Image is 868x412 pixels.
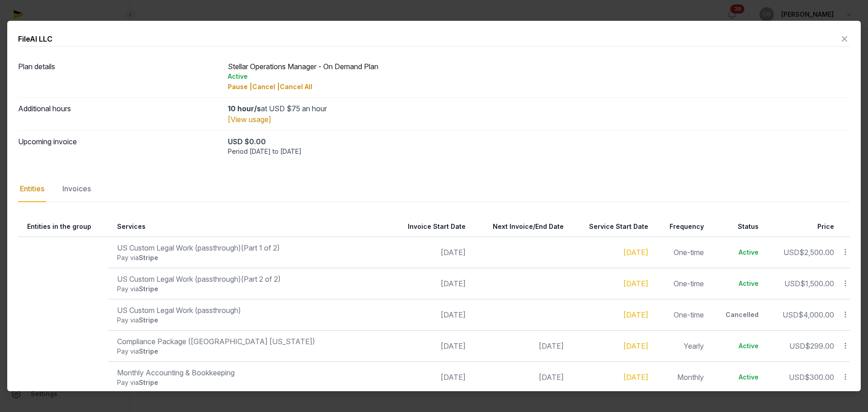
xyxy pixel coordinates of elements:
span: (Part 2 of 2) [241,275,281,284]
td: [DATE] [388,237,471,268]
div: Pay via [117,378,383,387]
dt: Upcoming invoice [18,136,221,156]
span: Cancel | [252,83,280,90]
strong: 10 hour/s [228,104,261,113]
span: USD [789,373,805,382]
th: Entities in the group [18,217,108,237]
div: FileAI LLC [18,33,52,44]
span: Stripe [139,347,158,355]
div: Pay via [117,253,383,262]
div: Compliance Package ([GEOGRAPHIC_DATA] [US_STATE]) [117,336,383,347]
div: Active [718,279,758,288]
div: Invoices [61,176,93,202]
th: Invoice Start Date [388,217,471,237]
th: Price [764,217,840,237]
td: [DATE] [388,361,471,393]
div: Stellar Operations Manager - On Demand Plan [228,61,850,92]
a: [View usage] [228,115,271,124]
div: USD $0.00 [228,136,850,147]
span: Stripe [139,285,158,293]
dt: Plan details [18,61,221,92]
a: [DATE] [623,341,648,350]
dt: Additional hours [18,103,221,125]
a: [DATE] [623,310,648,319]
td: [DATE] [388,268,471,299]
th: Status [709,217,764,237]
span: [DATE] [539,341,564,350]
td: Yearly [654,330,710,361]
th: Services [108,217,388,237]
div: Active [718,248,758,257]
span: [DATE] [539,373,564,382]
span: $300.00 [805,373,834,382]
td: Monthly [654,361,710,393]
div: Pay via [117,347,383,356]
td: One-time [654,268,710,299]
td: [DATE] [388,299,471,330]
span: Cancel All [280,83,312,90]
nav: Tabs [18,176,850,202]
th: Next Invoice/End Date [471,217,569,237]
a: [DATE] [623,373,648,382]
span: $2,500.00 [799,248,834,257]
span: $299.00 [805,341,834,350]
div: Pay via [117,284,383,294]
span: $1,500.00 [800,279,834,288]
span: $4,000.00 [798,310,834,319]
div: Active [718,341,758,350]
div: US Custom Legal Work (passthrough) [117,242,383,253]
th: Frequency [654,217,710,237]
div: Monthly Accounting & Bookkeeping [117,367,383,378]
a: [DATE] [623,248,648,257]
div: Active [718,373,758,382]
div: Active [228,72,850,81]
div: US Custom Legal Work (passthrough) [117,305,383,316]
span: Stripe [139,316,158,324]
span: USD [783,248,799,257]
div: at USD $75 an hour [228,103,850,114]
span: USD [783,310,798,319]
td: One-time [654,299,710,330]
span: Stripe [139,379,158,386]
span: USD [784,279,800,288]
span: (Part 1 of 2) [241,243,280,252]
div: Cancelled [718,310,758,319]
div: Period [DATE] to [DATE] [228,147,850,156]
td: One-time [654,237,710,268]
th: Service Start Date [569,217,654,237]
a: [DATE] [623,279,648,288]
span: Stripe [139,254,158,261]
div: Pay via [117,316,383,325]
td: [DATE] [388,330,471,361]
div: Entities [18,176,46,202]
div: US Custom Legal Work (passthrough) [117,274,383,284]
span: USD [789,341,805,350]
span: Pause | [228,83,252,90]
